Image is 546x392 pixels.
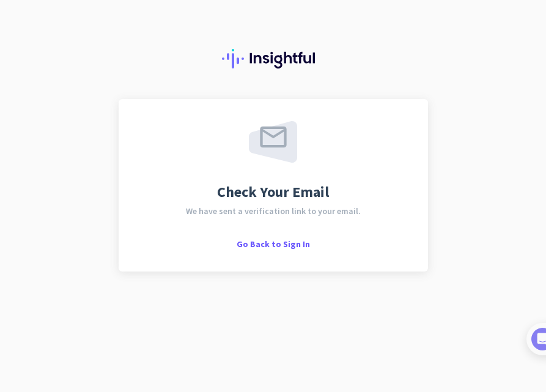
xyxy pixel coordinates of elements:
[186,207,361,215] span: We have sent a verification link to your email.
[217,185,329,199] span: Check Your Email
[222,49,325,68] img: Insightful
[249,121,297,163] img: email-sent
[237,239,310,250] span: Go Back to Sign In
